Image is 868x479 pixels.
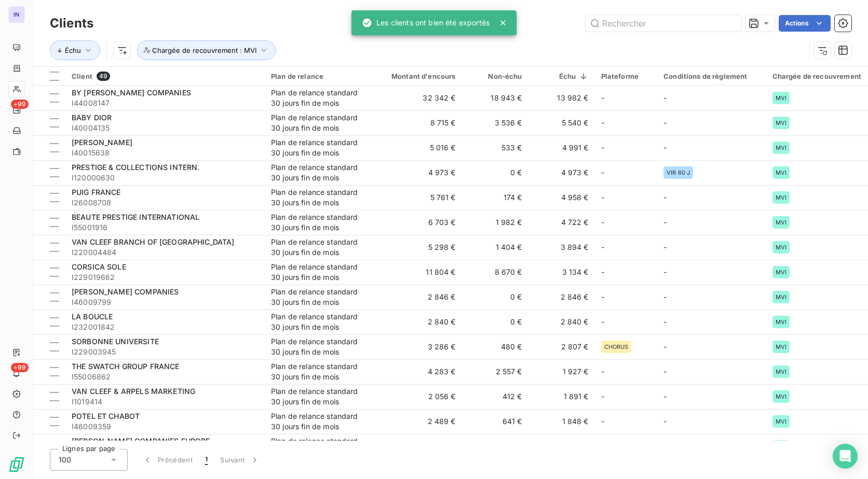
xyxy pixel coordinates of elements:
[152,46,256,54] span: Chargée de recouvrement : MVI
[776,344,786,350] span: MVI
[663,93,667,102] span: -
[601,317,604,326] span: -
[72,198,259,208] span: I26008708
[528,309,595,334] td: 2 840 €
[72,322,259,332] span: I232001842
[271,112,367,133] div: Plan de relance standard 30 jours fin de mois
[373,110,462,135] td: 8 715 €
[462,409,528,434] td: 641 €
[72,412,140,420] span: POTEL ET CHABOT
[373,260,462,285] td: 11 804 €
[373,210,462,235] td: 6 703 €
[601,392,604,401] span: -
[373,309,462,334] td: 2 840 €
[528,110,595,135] td: 5 540 €
[72,272,259,283] span: I229019662
[373,135,462,160] td: 5 016 €
[72,262,126,271] span: CORSICA SOLE
[373,285,462,309] td: 2 846 €
[462,309,528,334] td: 0 €
[271,237,367,258] div: Plan de relance standard 30 jours fin de mois
[72,237,235,246] span: VAN CLEEF BRANCH OF [GEOGRAPHIC_DATA]
[776,294,786,300] span: MVI
[528,285,595,309] td: 2 846 €
[528,409,595,434] td: 1 848 €
[462,86,528,110] td: 18 943 €
[271,287,367,307] div: Plan de relance standard 30 jours fin de mois
[271,361,367,382] div: Plan de relance standard 30 jours fin de mois
[72,163,200,172] span: PRESTIGE & COLLECTIONS INTERN.
[373,384,462,409] td: 2 056 €
[663,342,667,351] span: -
[271,72,367,80] div: Plan de relance
[462,210,528,235] td: 1 982 €
[601,218,604,227] span: -
[462,285,528,309] td: 0 €
[663,243,667,251] span: -
[373,86,462,110] td: 32 342 €
[462,235,528,260] td: 1 404 €
[586,15,741,32] input: Rechercher
[72,138,132,147] span: [PERSON_NAME]
[11,363,29,372] span: +99
[779,15,831,32] button: Actions
[776,194,786,201] span: MVI
[462,434,528,459] td: 2 460 €
[271,88,367,108] div: Plan de relance standard 30 jours fin de mois
[72,98,259,108] span: I44008147
[72,397,259,407] span: I1019414
[601,72,652,80] div: Plateforme
[72,287,179,296] span: [PERSON_NAME] COMPANIES
[373,185,462,210] td: 5 761 €
[462,334,528,359] td: 480 €
[462,359,528,384] td: 2 557 €
[72,72,92,80] span: Client
[72,297,259,307] span: I46009799
[136,449,199,471] button: Précédent
[97,72,110,81] span: 49
[137,40,276,60] button: Chargée de recouvrement : MVI
[528,135,595,160] td: 4 991 €
[462,185,528,210] td: 174 €
[72,387,195,396] span: VAN CLEEF & ARPELS MARKETING
[214,449,266,471] button: Suivant
[11,100,29,109] span: +99
[528,185,595,210] td: 4 958 €
[528,434,595,459] td: 1 518 €
[373,235,462,260] td: 5 298 €
[72,88,191,97] span: BY [PERSON_NAME] COMPANIES
[468,72,522,80] div: Non-échu
[72,173,259,183] span: I120000630
[528,384,595,409] td: 1 891 €
[362,13,490,32] div: Les clients ont bien été exportés
[271,336,367,357] div: Plan de relance standard 30 jours fin de mois
[462,160,528,185] td: 0 €
[601,417,604,426] span: -
[271,162,367,183] div: Plan de relance standard 30 jours fin de mois
[528,359,595,384] td: 1 927 €
[601,118,604,127] span: -
[663,417,667,426] span: -
[663,317,667,326] span: -
[776,269,786,275] span: MVI
[72,372,259,382] span: I55006862
[59,455,71,465] span: 100
[604,344,629,350] span: CHORUS
[528,160,595,185] td: 4 973 €
[72,148,259,158] span: I40015638
[528,235,595,260] td: 3 894 €
[535,72,589,80] div: Échu
[205,455,208,465] span: 1
[271,212,367,233] div: Plan de relance standard 30 jours fin de mois
[667,170,690,176] span: VIR 60 J
[72,347,259,357] span: I229003945
[663,193,667,202] span: -
[8,456,25,473] img: Logo LeanPay
[776,145,786,151] span: MVI
[601,143,604,152] span: -
[528,86,595,110] td: 13 982 €
[663,218,667,227] span: -
[373,434,462,459] td: 3 978 €
[601,292,604,301] span: -
[663,118,667,127] span: -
